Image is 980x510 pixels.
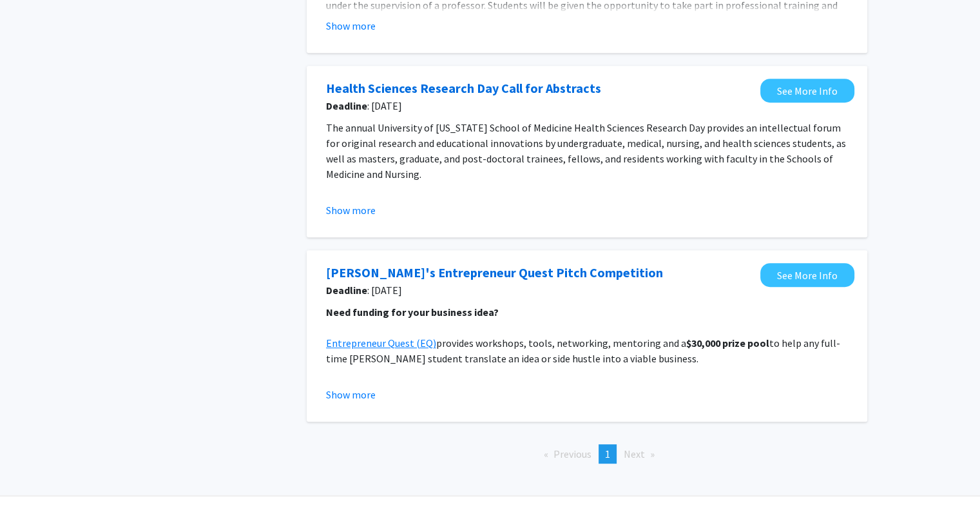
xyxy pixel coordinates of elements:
strong: Need funding for your business idea? [326,306,499,319]
a: Opens in a new tab [326,79,601,98]
ul: Pagination [307,444,867,464]
b: Deadline [326,284,367,297]
button: Show more [326,18,376,34]
span: Next [624,447,645,460]
strong: $30,000 prize pool [686,337,769,349]
span: Previous [553,447,591,460]
a: Opens in a new tab [760,263,854,287]
a: Opens in a new tab [326,263,663,282]
span: : [DATE] [326,282,754,298]
a: Entrepreneur Quest (EQ) [326,337,436,349]
span: provides workshops, tools, networking, mentoring and a [436,337,686,349]
iframe: Chat [10,452,55,500]
b: Deadline [326,99,367,112]
a: Opens in a new tab [760,79,854,103]
p: The annual University of [US_STATE] School of Medicine Health Sciences Research Day provides an i... [326,120,848,182]
button: Show more [326,202,376,218]
span: : [DATE] [326,98,754,113]
button: Show more [326,387,376,402]
span: 1 [605,447,610,460]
